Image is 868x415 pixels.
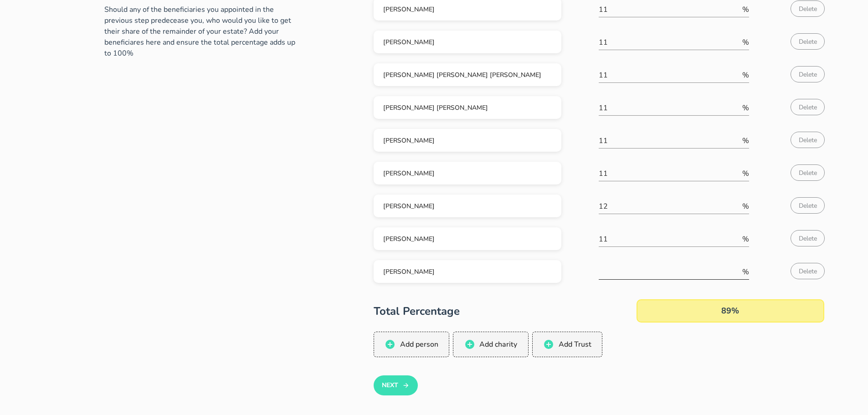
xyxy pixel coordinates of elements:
[798,70,817,79] span: Delete
[383,38,435,46] span: [PERSON_NAME]
[383,235,435,243] span: [PERSON_NAME]
[791,99,825,115] button: Delete
[798,169,817,177] span: Delete
[740,5,749,14] div: %
[399,339,438,349] span: Add person
[374,63,561,86] button: [PERSON_NAME] [PERSON_NAME] [PERSON_NAME]
[374,260,561,283] button: [PERSON_NAME]
[374,332,450,357] button: Add person
[374,305,637,318] h2: Total Percentage
[383,136,435,145] span: [PERSON_NAME]
[798,234,817,243] span: Delete
[104,4,302,59] p: Should any of the beneficiaries you appointed in the previous step predecease you, who would you ...
[798,37,817,46] span: Delete
[374,96,561,119] button: [PERSON_NAME] [PERSON_NAME]
[740,103,749,113] div: %
[374,195,561,217] button: [PERSON_NAME]
[791,263,825,279] button: Delete
[791,66,825,82] button: Delete
[740,169,749,178] div: %
[374,162,561,184] button: [PERSON_NAME]
[374,129,561,152] button: [PERSON_NAME]
[383,5,435,14] span: [PERSON_NAME]
[798,5,817,13] span: Delete
[798,136,817,144] span: Delete
[374,375,418,395] button: Next
[558,339,591,349] span: Add Trust
[791,164,825,181] button: Delete
[798,201,817,210] span: Delete
[791,33,825,50] button: Delete
[798,103,817,112] span: Delete
[740,136,749,145] div: %
[383,202,435,210] span: [PERSON_NAME]
[740,202,749,211] div: %
[740,267,749,277] div: %
[637,299,824,323] div: 89%
[383,169,435,178] span: [PERSON_NAME]
[532,332,603,357] button: Add Trust
[740,71,749,80] div: %
[798,267,817,276] span: Delete
[791,132,825,148] button: Delete
[374,31,561,53] button: [PERSON_NAME]
[791,197,825,214] button: Delete
[740,38,749,47] div: %
[479,339,517,349] span: Add charity
[453,332,529,357] button: Add charity
[383,71,541,79] span: [PERSON_NAME] [PERSON_NAME] [PERSON_NAME]
[383,267,435,276] span: [PERSON_NAME]
[740,235,749,244] div: %
[374,227,561,250] button: [PERSON_NAME]
[383,103,488,112] span: [PERSON_NAME] [PERSON_NAME]
[791,0,825,17] button: Delete
[791,230,825,246] button: Delete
